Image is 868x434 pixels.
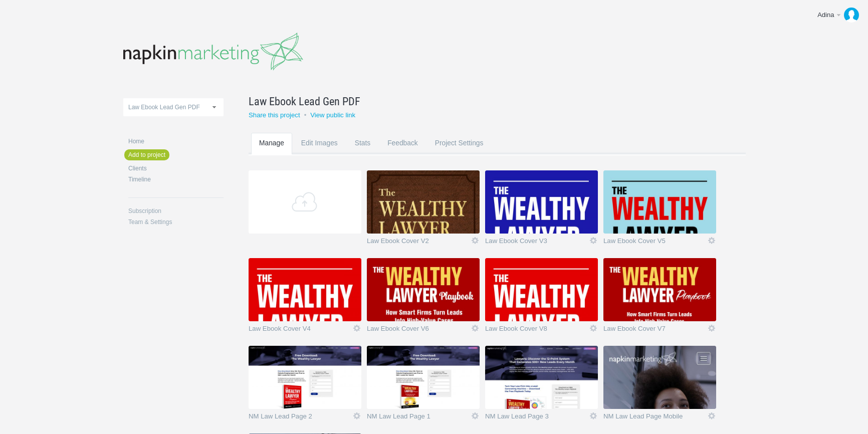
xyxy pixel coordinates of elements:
a: Stats [347,133,378,172]
img: napkinmarketing_qeem79_thumb.jpg [603,346,716,409]
span: Law Ebook Lead Gen PDF [128,104,200,111]
img: napkinmarketing_kmpg8d_thumb.jpg [603,170,716,234]
a: Icon [707,324,716,333]
a: Law Ebook Cover V4 [249,325,352,335]
a: NM Law Lead Page 1 [367,413,471,423]
a: Icon [589,236,598,245]
img: napkinmarketing_wf1dxj_thumb.jpg [367,258,480,321]
img: napkinmarketing_wt5s0t_thumb.jpg [485,170,598,234]
a: NM Law Lead Page Mobile [603,413,707,423]
a: Law Ebook Cover V7 [603,325,707,335]
a: Law Ebook Cover V8 [485,325,589,335]
img: napkinmarketing-logo_20160520102043.png [123,33,303,71]
a: Icon [589,411,598,420]
a: Law Ebook Cover V5 [603,238,707,248]
a: Add to project [124,149,169,160]
a: Icon [471,236,480,245]
a: Home [128,138,224,144]
img: napkinmarketing_ai2yzp_thumb.jpg [367,170,480,234]
img: napkinmarketing_o4cc8x_thumb.jpg [367,346,480,409]
a: Icon [471,324,480,333]
a: Manage [251,133,292,172]
img: napkinmarketing_8e68r5_thumb.jpg [249,258,361,321]
a: Edit Images [293,133,346,172]
div: Adina [817,10,835,20]
a: Law Ebook Cover V6 [367,325,471,335]
a: Subscription [128,208,224,214]
img: napkinmarketing_we9jkg_thumb.jpg [485,346,598,409]
img: napkinmarketing_f1dfn9_thumb.jpg [603,258,716,321]
a: Law Ebook Lead Gen PDF [249,93,721,109]
a: NM Law Lead Page 3 [485,413,589,423]
a: Feedback [379,133,426,172]
a: Project Settings [427,133,492,172]
a: NM Law Lead Page 2 [249,413,352,423]
a: Icon [471,411,480,420]
a: Icon [352,324,361,333]
a: Law Ebook Cover V3 [485,238,589,248]
a: Icon [707,236,716,245]
img: f4bd078af38d46133805870c386e97a8 [844,8,859,23]
img: napkinmarketing_guptnb_thumb.jpg [249,346,361,409]
a: Add [249,170,361,234]
a: View public link [310,111,355,119]
a: Timeline [128,176,224,182]
a: Icon [589,324,598,333]
a: Law Ebook Cover V2 [367,238,471,248]
a: Adina [810,5,863,25]
a: Icon [352,411,361,420]
a: Icon [707,411,716,420]
img: napkinmarketing_4epd6f_thumb.jpg [485,258,598,321]
small: • [304,111,307,119]
a: Team & Settings [128,219,224,225]
span: Law Ebook Lead Gen PDF [249,93,360,109]
a: Share this project [249,111,300,119]
a: Clients [128,165,224,171]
